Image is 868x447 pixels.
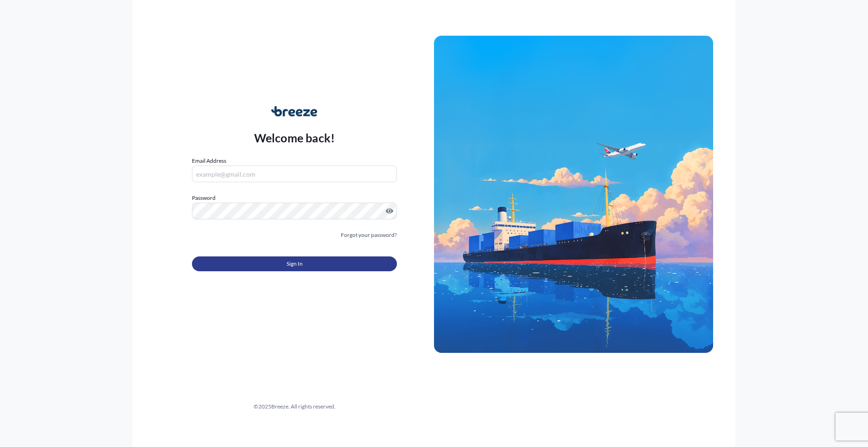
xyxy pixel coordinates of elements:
[192,166,397,182] input: example@gmail.com
[434,36,713,353] img: Ship illustration
[192,256,397,271] button: Sign In
[341,230,397,240] a: Forgot your password?
[192,193,397,203] label: Password
[287,259,303,268] span: Sign In
[386,207,393,215] button: Show password
[155,402,434,411] div: © 2025 Breeze. All rights reserved.
[192,156,226,166] label: Email Address
[254,130,335,145] p: Welcome back!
